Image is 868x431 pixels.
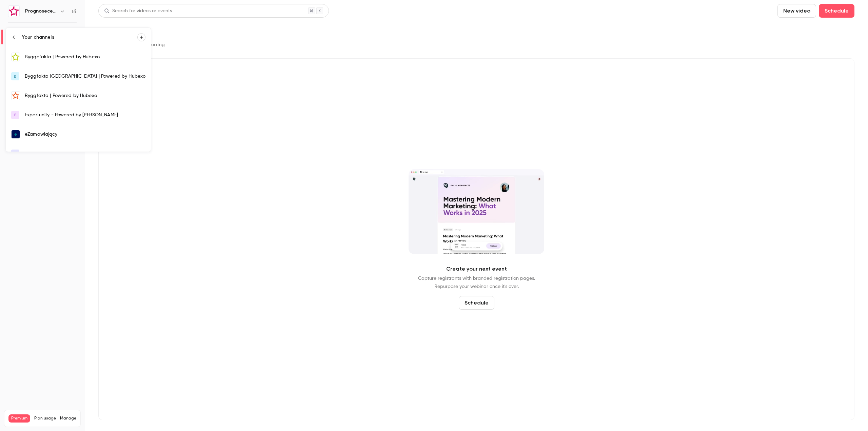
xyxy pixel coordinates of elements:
[12,53,20,61] img: Byggefakta | Powered by Hubexo
[12,92,20,100] img: Byggfakta | Powered by Hubexo
[25,131,145,138] div: eZamawiający
[14,151,17,157] span: H
[14,112,16,118] span: E
[25,150,145,157] div: Hubexo 4
[14,73,17,79] span: B
[22,34,137,41] div: Your channels
[12,130,20,138] img: eZamawiający
[25,73,145,80] div: Byggfakta [GEOGRAPHIC_DATA] | Powered by Hubexo
[25,92,145,99] div: Byggfakta | Powered by Hubexo
[25,54,145,60] div: Byggefakta | Powered by Hubexo
[25,112,145,118] div: Expertunity - Powered by [PERSON_NAME]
